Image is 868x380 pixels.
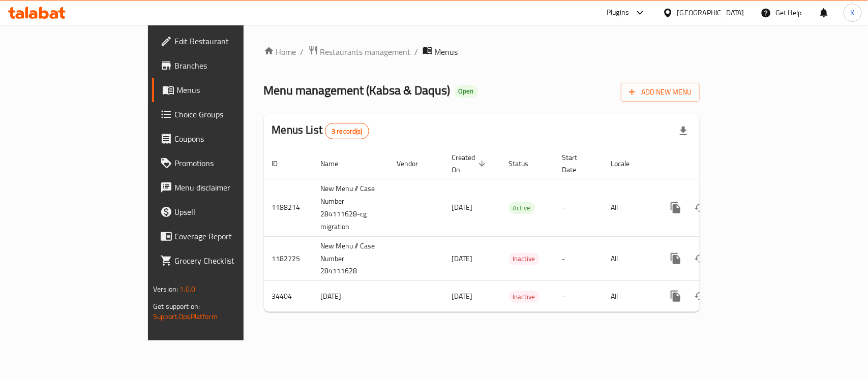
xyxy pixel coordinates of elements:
[664,284,688,308] button: more
[603,281,655,312] td: All
[152,29,293,53] a: Edit Restaurant
[509,291,540,303] span: Inactive
[313,281,389,312] td: [DATE]
[397,157,432,170] span: Vendor
[435,46,458,58] span: Menus
[688,284,712,308] button: Change Status
[325,126,369,136] span: 3 record(s)
[554,281,603,312] td: -
[611,157,643,170] span: Locale
[174,35,285,47] span: Edit Restaurant
[509,157,542,170] span: Status
[554,179,603,236] td: -
[174,181,285,194] span: Menu disclaimer
[629,86,692,99] span: Add New Menu
[509,202,535,214] span: Active
[152,126,293,151] a: Coupons
[176,84,285,96] span: Menus
[153,300,200,313] span: Get support on:
[509,253,540,265] div: Inactive
[152,175,293,200] a: Menu disclaimer
[607,7,629,19] div: Plugins
[174,206,285,218] span: Upsell
[455,87,478,96] span: Open
[152,224,293,248] a: Coverage Report
[174,108,285,120] span: Choice Groups
[325,123,369,139] div: Total records count
[174,59,285,72] span: Branches
[313,236,389,281] td: New Menu // Case Number 284111628
[452,290,473,303] span: [DATE]
[671,119,696,143] div: Export file
[152,151,293,175] a: Promotions
[264,148,769,312] table: enhanced table
[851,7,855,18] span: K
[320,46,411,58] span: Restaurants management
[452,201,473,214] span: [DATE]
[509,253,540,265] span: Inactive
[153,310,218,323] a: Support.OpsPlatform
[308,45,411,58] a: Restaurants management
[655,148,769,179] th: Actions
[321,157,352,170] span: Name
[152,53,293,78] a: Branches
[554,236,603,281] td: -
[562,151,591,176] span: Start Date
[313,179,389,236] td: New Menu // Case Number 284111628-cg migration
[152,102,293,126] a: Choice Groups
[664,246,688,271] button: more
[174,230,285,242] span: Coverage Report
[152,248,293,273] a: Grocery Checklist
[272,157,291,170] span: ID
[621,83,700,102] button: Add New Menu
[174,133,285,145] span: Coupons
[174,255,285,267] span: Grocery Checklist
[664,196,688,220] button: more
[152,200,293,224] a: Upsell
[452,252,473,265] span: [DATE]
[174,157,285,169] span: Promotions
[455,85,478,98] div: Open
[264,79,451,102] span: Menu management ( Kabsa & Daqus )
[509,202,535,214] div: Active
[603,179,655,236] td: All
[272,122,369,139] h2: Menus List
[452,151,489,176] span: Created On
[264,45,700,58] nav: breadcrumb
[688,196,712,220] button: Change Status
[603,236,655,281] td: All
[153,282,178,296] span: Version:
[415,46,418,58] li: /
[301,46,304,58] li: /
[179,282,195,296] span: 1.0.0
[152,78,293,102] a: Menus
[688,246,712,271] button: Change Status
[677,7,744,18] div: [GEOGRAPHIC_DATA]
[509,291,540,303] div: Inactive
